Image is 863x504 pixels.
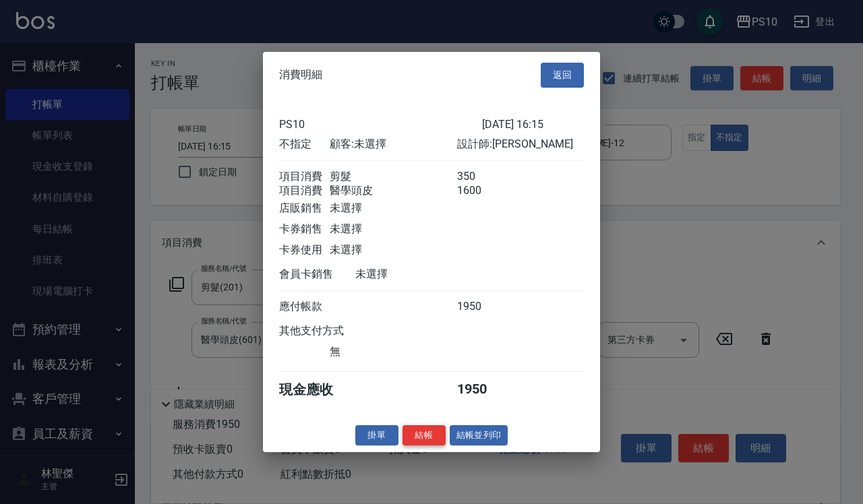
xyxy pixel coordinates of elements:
[457,137,584,151] div: 設計師: [PERSON_NAME]
[279,201,330,215] div: 店販銷售
[279,299,330,313] div: 應付帳款
[457,380,508,398] div: 1950
[279,323,381,338] div: 其他支付方式
[330,183,456,197] div: 醫學頭皮
[457,169,508,183] div: 350
[279,169,330,183] div: 項目消費
[355,267,482,281] div: 未選擇
[279,380,355,398] div: 現金應收
[330,222,456,236] div: 未選擇
[279,183,330,197] div: 項目消費
[330,169,456,183] div: 剪髮
[457,183,508,197] div: 1600
[403,424,446,445] button: 結帳
[330,243,456,257] div: 未選擇
[330,344,456,358] div: 無
[279,222,330,236] div: 卡券銷售
[482,117,584,130] div: [DATE] 16:15
[279,243,330,257] div: 卡券使用
[450,424,508,445] button: 結帳並列印
[330,137,456,151] div: 顧客: 未選擇
[279,137,330,151] div: 不指定
[279,267,355,281] div: 會員卡銷售
[279,117,482,130] div: PS10
[457,299,508,313] div: 1950
[355,424,398,445] button: 掛單
[541,63,584,88] button: 返回
[330,201,456,215] div: 未選擇
[279,68,322,82] span: 消費明細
